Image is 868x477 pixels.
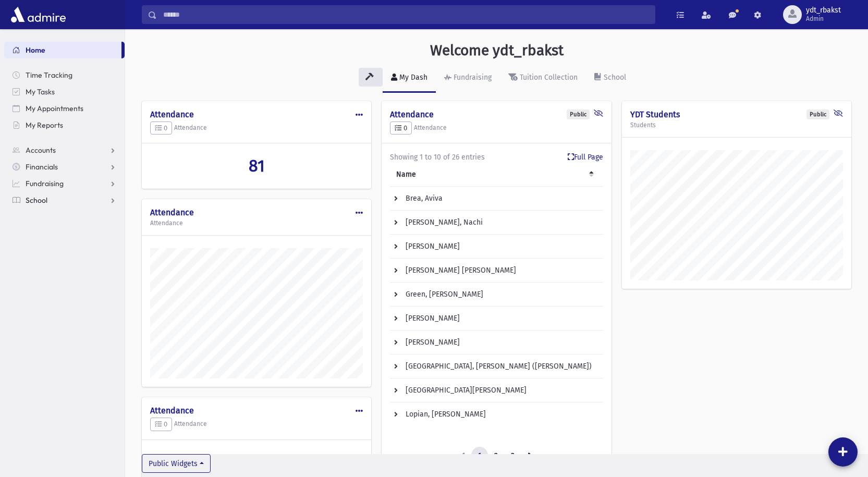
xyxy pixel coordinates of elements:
[598,354,633,378] td: Absent
[390,211,598,235] td: [PERSON_NAME], Nachi
[390,259,598,283] td: [PERSON_NAME] [PERSON_NAME]
[150,121,363,135] h5: Attendance
[155,420,167,428] span: 0
[390,307,598,331] td: [PERSON_NAME]
[390,187,598,211] td: Brea, Aviva
[4,142,125,158] a: Accounts
[390,235,598,259] td: [PERSON_NAME]
[598,378,633,402] td: Absent
[471,447,488,466] a: 1
[26,104,83,113] span: My Appointments
[383,64,436,93] a: My Dash
[567,109,590,119] div: Public
[390,109,603,119] h4: Attendance
[598,331,633,354] td: Late
[252,452,261,472] span: 0
[390,121,412,135] button: 0
[4,158,125,175] a: Financials
[150,418,172,431] button: 0
[500,64,586,93] a: Tuition Collection
[26,120,63,130] span: My Reports
[26,45,45,55] span: Home
[598,283,633,307] td: Late
[598,163,633,187] th: Type
[26,195,47,205] span: School
[430,42,564,59] h3: Welcome ydt_rbakst
[395,124,407,132] span: 0
[150,452,363,472] a: 0
[150,156,363,176] a: 81
[4,175,125,192] a: Fundraising
[436,64,500,93] a: Fundraising
[598,235,633,259] td: Late
[150,121,172,135] button: 0
[598,307,633,331] td: Late
[4,100,125,117] a: My Appointments
[155,124,167,132] span: 0
[26,70,72,80] span: Time Tracking
[150,219,363,227] h5: Attendance
[598,402,633,426] td: Absent
[26,179,64,188] span: Fundraising
[390,121,603,135] h5: Attendance
[390,378,598,402] td: [GEOGRAPHIC_DATA][PERSON_NAME]
[598,187,633,211] td: Late
[4,117,125,133] a: My Reports
[598,211,633,235] td: Late
[598,259,633,283] td: Absent
[487,447,505,466] a: 2
[518,73,578,82] div: Tuition Collection
[150,109,363,119] h4: Attendance
[26,87,55,96] span: My Tasks
[390,402,598,426] td: Lopian, [PERSON_NAME]
[806,109,829,119] div: Public
[4,83,125,100] a: My Tasks
[150,207,363,217] h4: Attendance
[806,6,841,15] span: ydt_rbakst
[4,42,121,58] a: Home
[26,162,58,172] span: Financials
[806,15,841,23] span: Admin
[249,156,265,176] span: 81
[630,109,843,119] h4: YDT Students
[390,283,598,307] td: Green, [PERSON_NAME]
[142,454,211,473] button: Public Widgets
[8,4,68,25] img: AdmirePro
[451,73,492,82] div: Fundraising
[4,192,125,209] a: School
[26,145,56,155] span: Accounts
[390,163,598,187] th: Name
[390,331,598,354] td: [PERSON_NAME]
[4,67,125,83] a: Time Tracking
[150,406,363,415] h4: Attendance
[568,152,603,163] a: Full Page
[504,447,521,466] a: 3
[397,73,427,82] div: My Dash
[586,64,634,93] a: School
[390,152,603,163] div: Showing 1 to 10 of 26 entries
[390,354,598,378] td: [GEOGRAPHIC_DATA], [PERSON_NAME] ([PERSON_NAME])
[630,121,843,129] h5: Students
[150,418,363,431] h5: Attendance
[602,73,626,82] div: School
[157,5,655,24] input: Search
